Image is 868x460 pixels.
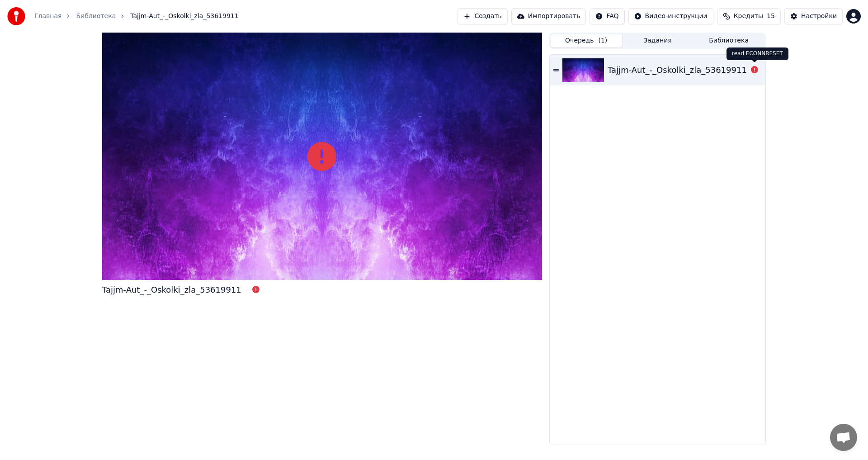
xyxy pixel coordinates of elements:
button: Импортировать [511,8,586,24]
div: Tajjm-Aut_-_Oskolki_zla_53619911 [608,64,747,76]
button: Библиотека [693,34,764,47]
span: Кредиты [734,12,763,21]
div: Открытый чат [830,424,857,451]
button: FAQ [590,8,624,24]
img: youka [7,7,25,25]
button: Создать [458,8,507,24]
a: Главная [34,12,61,21]
div: Tajjm-Aut_-_Oskolki_zla_53619911 [102,284,241,296]
a: Библиотека [76,12,116,21]
button: Кредиты15 [717,8,781,24]
span: ( 1 ) [598,36,607,45]
span: Tajjm-Aut_-_Oskolki_zla_53619911 [130,12,238,21]
span: 15 [767,12,775,21]
div: Настройки [801,12,837,21]
button: Очередь [551,34,622,47]
nav: breadcrumb [34,12,239,21]
button: Задания [622,34,693,47]
div: read ECONNRESET [726,47,788,60]
button: Настройки [784,8,843,24]
button: Видео-инструкции [628,8,713,24]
